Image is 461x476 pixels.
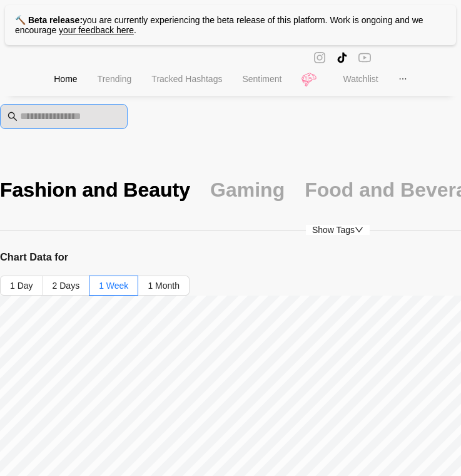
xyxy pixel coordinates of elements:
[398,75,407,83] span: ellipsis
[15,15,83,25] strong: 🔨 Beta release:
[313,50,326,65] span: instagram
[98,74,132,84] span: Trending
[5,5,456,45] p: you are currently experiencing the beta release of this platform. Work is ongoing and we encourage .
[358,50,371,65] span: youtube
[99,281,128,291] span: 1 Week
[8,111,18,122] span: search
[306,225,370,235] span: Show Tags
[355,225,363,234] span: down
[151,74,222,84] span: Tracked Hashtags
[59,25,134,35] a: your feedback here
[242,74,281,84] span: Sentiment
[10,281,33,291] span: 1 Day
[343,74,378,84] span: Watchlist
[54,74,77,84] span: Home
[53,281,80,291] span: 2 Days
[210,177,285,203] div: Gaming
[148,281,180,291] span: 1 Month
